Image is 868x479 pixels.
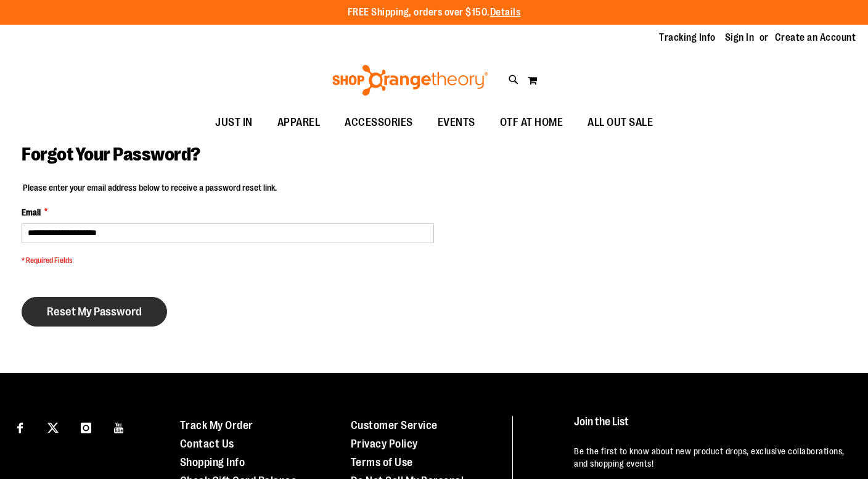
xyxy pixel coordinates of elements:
a: Track My Order [180,419,253,431]
img: Twitter [47,422,59,433]
a: Terms of Use [351,456,413,469]
span: Forgot Your Password? [22,144,200,165]
span: Reset My Password [47,305,142,319]
span: APPAREL [277,109,321,136]
span: Email [22,206,41,219]
a: Sign In [725,31,755,44]
a: Visit our X page [43,416,64,438]
p: Be the first to know about new product drops, exclusive collaborations, and shopping events! [574,445,845,470]
button: Reset My Password [22,297,167,327]
a: Privacy Policy [351,438,418,450]
a: Details [490,7,521,18]
a: Visit our Instagram page [75,416,97,438]
a: Tracking Info [659,31,716,44]
span: ACCESSORIES [345,109,413,136]
legend: Please enter your email address below to receive a password reset link. [22,181,278,194]
a: Contact Us [180,438,234,450]
a: Shopping Info [180,456,245,469]
a: Customer Service [351,419,438,431]
h4: Join the List [574,416,845,439]
a: Visit our Youtube page [108,416,130,438]
p: FREE Shipping, orders over $150. [348,6,521,20]
span: JUST IN [215,109,253,136]
span: * Required Fields [22,256,434,266]
span: EVENTS [438,109,475,136]
a: Create an Account [775,31,856,44]
img: Shop Orangetheory [330,65,490,96]
span: OTF AT HOME [500,109,563,136]
a: Visit our Facebook page [9,416,31,438]
span: ALL OUT SALE [588,109,653,136]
